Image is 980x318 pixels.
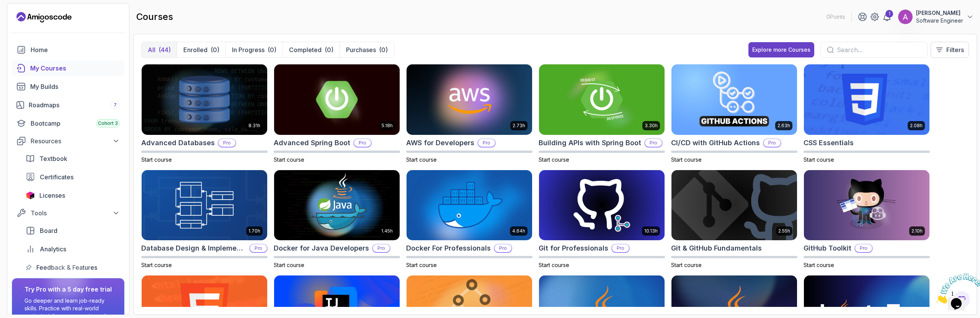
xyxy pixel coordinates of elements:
[142,64,267,135] img: Advanced Databases card
[12,97,124,113] a: roadmaps
[539,156,569,163] span: Start course
[354,139,371,147] p: Pro
[3,3,51,33] img: Chat attention grabber
[21,223,124,238] a: board
[39,154,67,163] span: Textbook
[177,42,225,57] button: Enrolled(0)
[539,64,665,135] img: Building APIs with Spring Boot card
[407,170,532,241] img: Docker For Professionals card
[274,156,304,163] span: Start course
[142,42,177,57] button: All(44)
[539,170,665,241] img: Git for Professionals card
[340,42,394,57] button: Purchases(0)
[31,136,120,146] div: Resources
[612,244,629,252] p: Pro
[142,170,267,241] img: Database Design & Implementation card
[136,11,173,23] h2: courses
[898,10,913,24] img: user profile image
[268,45,276,54] div: (0)
[406,156,437,163] span: Start course
[225,42,283,57] button: In Progress(0)
[12,79,124,94] a: builds
[40,172,73,182] span: Certificates
[219,139,235,147] p: Pro
[946,45,964,54] p: Filters
[232,45,265,54] p: In Progress
[804,262,834,268] span: Start course
[40,226,57,235] span: Board
[141,243,246,254] h2: Database Design & Implementation
[98,120,118,126] span: Cohort 3
[248,123,260,129] p: 8.31h
[804,138,854,148] h2: CSS Essentials
[248,228,260,234] p: 1.70h
[30,64,120,73] div: My Courses
[916,17,963,25] p: Software Engineer
[804,170,929,241] img: GitHub Toolkit card
[495,244,511,252] p: Pro
[671,170,797,241] img: Git & GitHub Fundamentals card
[826,13,845,21] p: 0 Points
[289,45,322,54] p: Completed
[406,138,474,148] h2: AWS for Developers
[21,151,124,166] a: textbook
[12,206,124,220] button: Tools
[916,9,963,17] p: [PERSON_NAME]
[21,241,124,257] a: analytics
[539,243,608,254] h2: Git for Professionals
[885,10,893,18] div: 1
[325,45,333,54] div: (0)
[645,123,658,129] p: 3.30h
[373,244,390,252] p: Pro
[512,228,525,234] p: 4.64h
[21,169,124,185] a: certificates
[837,45,921,54] input: Search...
[855,244,872,252] p: Pro
[274,262,304,268] span: Start course
[183,45,207,54] p: Enrolled
[274,64,400,135] img: Advanced Spring Boot card
[911,228,923,234] p: 2.10h
[274,170,400,241] img: Docker for Java Developers card
[12,61,124,76] a: courses
[882,12,892,21] a: 1
[31,119,120,128] div: Bootcamp
[283,42,340,57] button: Completed(0)
[671,262,702,268] span: Start course
[513,123,525,129] p: 2.73h
[804,156,834,163] span: Start course
[16,11,72,23] a: Landing page
[26,192,35,199] img: jetbrains icon
[141,156,172,163] span: Start course
[748,42,814,57] button: Explore more Courses
[804,243,851,254] h2: GitHub Toolkit
[764,139,781,147] p: Pro
[381,228,393,234] p: 1.45h
[12,42,124,57] a: home
[21,188,124,203] a: licenses
[407,64,532,135] img: AWS for Developers card
[12,116,124,131] a: bootcamp
[39,191,65,200] span: Licenses
[478,139,495,147] p: Pro
[12,134,124,148] button: Resources
[539,262,569,268] span: Start course
[141,262,172,268] span: Start course
[31,208,120,218] div: Tools
[36,263,97,272] span: Feedback & Features
[910,123,923,129] p: 2.08h
[752,46,810,54] div: Explore more Courses
[645,139,662,147] p: Pro
[148,45,155,54] p: All
[250,244,267,252] p: Pro
[671,156,702,163] span: Start course
[346,45,376,54] p: Purchases
[406,243,491,254] h2: Docker For Professionals
[114,102,117,108] span: 7
[211,45,219,54] div: (0)
[3,3,6,10] span: 1
[933,270,980,307] iframe: chat widget
[406,262,437,268] span: Start course
[274,138,350,148] h2: Advanced Spring Boot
